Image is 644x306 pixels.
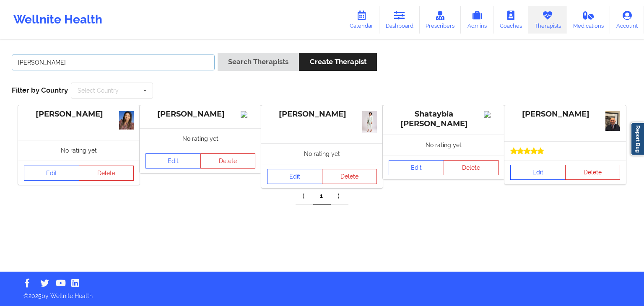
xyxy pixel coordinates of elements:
div: No rating yet [140,128,261,149]
a: Admins [461,6,493,34]
button: Delete [444,160,499,175]
a: Medications [567,6,610,34]
img: Image%2Fplaceholer-image.png [484,111,499,118]
a: Previous item [296,188,313,205]
input: Search Keywords [12,54,215,70]
a: 1 [313,188,331,205]
a: Edit [24,166,79,181]
a: Edit [145,153,201,169]
img: f4b7f0d2-1ba8-4e16-9180-7e319c5edd1eIMG_2387.jpg [362,111,377,133]
button: Delete [200,153,256,169]
img: IMG_3904.jpeg [119,111,134,130]
a: Edit [267,169,322,184]
button: Delete [79,166,134,181]
div: No rating yet [383,135,504,155]
div: Shataybia [PERSON_NAME] [389,109,499,129]
p: © 2025 by Wellnite Health [18,286,626,300]
a: Next item [331,188,348,205]
a: Prescribers [420,6,461,34]
button: Create Therapist [299,53,377,71]
div: [PERSON_NAME] [267,109,377,119]
div: Select Country [78,88,119,93]
a: Calendar [343,6,379,34]
a: Edit [389,160,444,175]
div: [PERSON_NAME] [145,109,255,119]
div: No rating yet [18,140,140,161]
img: DB969519-DDA0-4D82-9764-61623AAF3641.jpeg [605,111,620,131]
a: Report Bug [631,122,644,156]
a: Therapists [528,6,567,34]
button: Delete [565,165,621,180]
div: No rating yet [261,143,383,164]
a: Edit [510,165,566,180]
div: [PERSON_NAME] [510,109,620,119]
div: Pagination Navigation [296,188,348,205]
button: Delete [322,169,377,184]
span: Filter by Country [12,86,68,94]
a: Account [610,6,644,34]
img: Image%2Fplaceholer-image.png [241,111,255,118]
a: Dashboard [379,6,420,34]
div: [PERSON_NAME] [24,109,134,119]
button: Search Therapists [218,53,299,71]
a: Coaches [493,6,528,34]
